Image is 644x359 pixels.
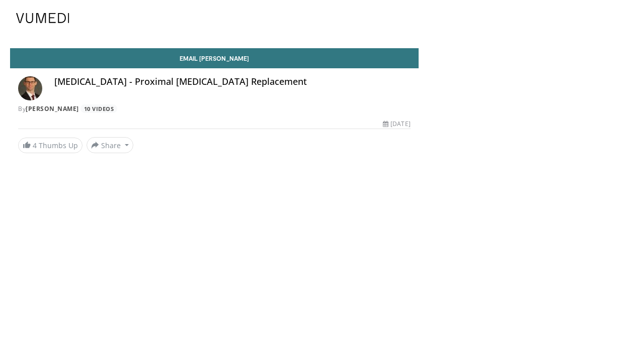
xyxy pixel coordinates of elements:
h4: [MEDICAL_DATA] - Proximal [MEDICAL_DATA] Replacement [54,76,411,87]
div: By [18,104,411,113]
div: [DATE] [383,119,410,129]
span: 4 [33,141,37,150]
img: Avatar [18,76,42,100]
a: Email [PERSON_NAME] [10,48,419,68]
button: Share [87,137,133,153]
a: 4 Thumbs Up [18,138,83,153]
a: [PERSON_NAME] [26,104,79,113]
a: 10 Videos [80,104,117,113]
img: VuMedi Logo [16,13,69,23]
